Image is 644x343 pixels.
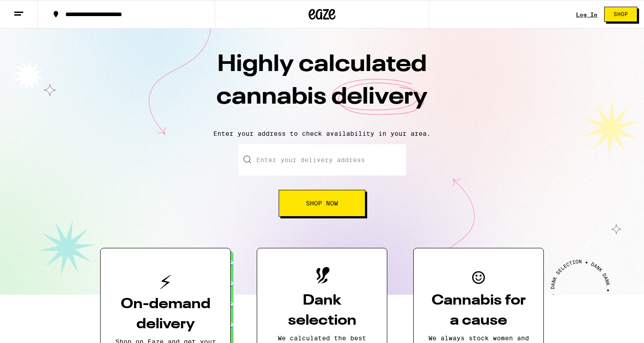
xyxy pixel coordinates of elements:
[306,200,338,206] span: Shop Now
[604,7,637,22] button: Shop
[428,291,529,331] h3: Cannabis for a cause
[597,7,644,22] a: Shop
[238,144,406,176] input: Enter your delivery address
[279,190,365,217] button: Shop Now
[271,291,373,331] h3: Dank selection
[576,12,597,17] a: Log In
[9,130,635,137] p: Enter your address to check availability in your area.
[614,12,628,17] span: Shop
[115,294,216,335] h3: On-demand delivery
[165,49,479,123] h1: Highly calculated cannabis delivery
